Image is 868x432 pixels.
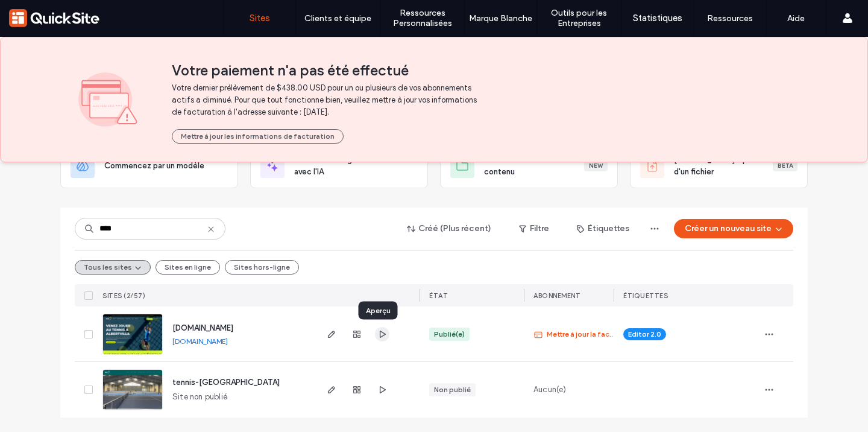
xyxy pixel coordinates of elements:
[429,291,448,300] span: ÉTAT
[484,154,584,178] span: Collectez d'abord du contenu
[674,154,773,178] span: [PERSON_NAME] à partir d'un fichier
[172,62,790,80] span: Votre paiement n'a pas été effectué
[172,129,344,144] button: Mettre à jour les informations de facturation
[537,8,621,28] label: Outils pour les Entreprises
[623,291,668,300] span: ÉTIQUETTES
[633,13,682,24] label: Statistiques
[304,13,371,24] label: Clients et équipe
[707,13,753,24] label: Ressources
[440,144,618,188] div: Collectez d'abord du contenuNew
[75,260,151,275] button: Tous les sites
[172,391,227,403] span: Site non publié
[250,13,270,24] label: Sites
[630,144,808,188] div: [PERSON_NAME] à partir d'un fichierBeta
[225,260,299,275] button: Sites hors-ligne
[359,302,398,320] div: Aperçu
[533,384,567,396] span: Aucun(e)
[172,323,233,332] a: [DOMAIN_NAME]
[773,160,797,171] div: Beta
[434,384,471,395] div: Non publié
[172,378,280,387] a: tennis-[GEOGRAPHIC_DATA]
[104,160,204,172] span: Commencez par un modèle
[469,13,532,24] label: Marque Blanche
[60,144,238,188] div: Commencez par un modèle
[533,291,580,300] span: Abonnement
[294,154,418,178] span: Prenez une longueur d'avance avec l'IA
[533,328,614,340] span: Mettre à jour la facturation
[172,82,482,118] span: Votre dernier prélèvement de $438.00 USD pour un ou plusieurs de vos abonnements actifs a diminué...
[507,219,561,238] button: Filtre
[787,13,805,24] label: Aide
[674,219,793,238] button: Créer un nouveau site
[28,8,52,19] span: Aide
[628,329,661,340] span: Editor 2.0
[380,8,464,28] label: Ressources Personnalisées
[156,260,220,275] button: Sites en ligne
[566,219,640,238] button: Étiquettes
[397,219,502,238] button: Créé (Plus récent)
[172,337,228,346] a: [DOMAIN_NAME]
[250,144,428,188] div: Prenez une longueur d'avance avec l'IA
[584,160,608,171] div: New
[434,329,465,340] div: Publié(e)
[102,291,145,300] span: SITES (2/57)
